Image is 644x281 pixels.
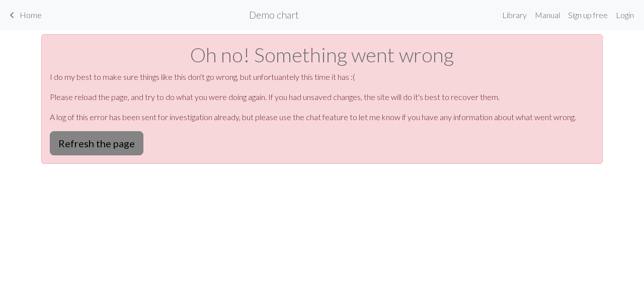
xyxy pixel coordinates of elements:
button: Refresh the page [50,131,143,155]
a: Login [612,5,638,25]
h2: Demo chart [249,9,299,21]
p: I do my best to make sure things like this don't go wrong, but unfortuantely this time it has :( [50,71,594,83]
a: Library [498,5,531,25]
a: Sign up free [564,5,612,25]
p: Please reload the page, and try to do what you were doing again. If you had unsaved changes, the ... [50,91,594,103]
h1: Oh no! Something went wrong [50,43,594,67]
span: keyboard_arrow_left [6,8,18,22]
a: Manual [531,5,564,25]
span: Home [20,10,42,20]
a: Home [6,7,42,24]
p: A log of this error has been sent for investigation already, but please use the chat feature to l... [50,111,594,123]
